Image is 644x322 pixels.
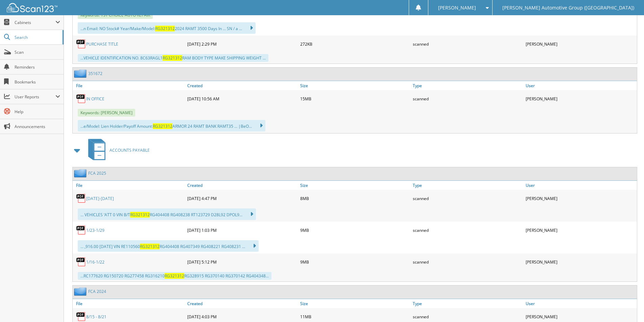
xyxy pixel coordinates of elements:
span: Search [15,34,59,40]
a: File [73,299,186,308]
a: 1/23-1/29 [86,227,104,233]
div: scanned [411,255,524,269]
img: PDF.png [76,225,86,235]
span: RG321312 [155,26,175,31]
a: Created [186,299,299,308]
span: Scan [15,49,60,55]
div: scanned [411,92,524,105]
a: Type [411,181,524,190]
div: 9MB [299,223,411,237]
a: Size [299,181,411,190]
div: ...VEHICLE IDENTIFICATION NO. 8C63RAGL1 RAM BODY TYPE MAKE SHIPPING WEIGHT ... [78,54,268,62]
div: [DATE] 10:56 AM [186,92,299,105]
iframe: Chat Widget [610,290,644,322]
a: Type [411,81,524,90]
div: 9MB [299,255,411,269]
div: scanned [411,192,524,205]
a: User [524,181,637,190]
img: folder2.png [74,169,88,177]
img: PDF.png [76,39,86,49]
span: Keywords: [PERSON_NAME] [78,109,135,117]
img: folder2.png [74,287,88,296]
a: 8/15 - 8/21 [86,314,106,320]
img: folder2.png [74,69,88,78]
div: [PERSON_NAME] [524,92,637,105]
a: File [73,181,186,190]
a: User [524,299,637,308]
span: [PERSON_NAME] [438,6,476,10]
a: Type [411,299,524,308]
div: 15MB [299,92,411,105]
a: User [524,81,637,90]
div: [PERSON_NAME] [524,192,637,205]
a: File [73,81,186,90]
span: Reminders [15,64,60,70]
span: RG321312 [163,55,182,61]
a: Size [299,299,411,308]
img: scan123-logo-white.svg [7,3,57,12]
a: 351672 [88,71,102,76]
span: Cabinets [15,20,55,25]
div: [PERSON_NAME] [524,37,637,51]
a: PURCHASE TITLE [86,41,118,47]
div: [DATE] 5:12 PM [186,255,299,269]
span: RG321312 [153,123,172,129]
div: ...RC177620 RG150720 RG277458 RG316210 RG328915 RG370140 RG370142 RG404348... [78,272,271,280]
span: RG321312 [165,273,184,279]
a: 1/16-1/22 [86,259,104,265]
a: FCA 2024 [88,289,106,294]
div: ...e/Model: Lien Holder/Payoff Amount: ARMOR 24 RAMT BANK RAMT35 ... |BeO... [78,120,265,131]
div: [PERSON_NAME] [524,255,637,269]
a: Created [186,181,299,190]
a: IN OFFICE [86,96,104,102]
div: scanned [411,223,524,237]
a: ACCOUNTS PAYABLE [84,137,150,164]
div: ... VEHICLES ‘ATT 0 VIN B/T RG404408 RG408238 RT123729 D28L92 DPOL9... [78,208,256,220]
span: User Reports [15,94,55,100]
img: PDF.png [76,257,86,267]
img: PDF.png [76,193,86,203]
div: [DATE] 2:29 PM [186,37,299,51]
span: [PERSON_NAME] Automotive Group ([GEOGRAPHIC_DATA]) [502,6,634,10]
div: 272KB [299,37,411,51]
div: 8MB [299,192,411,205]
span: Bookmarks [15,79,60,85]
a: [DATE]-[DATE] [86,196,114,201]
span: ACCOUNTS PAYABLE [110,147,150,153]
div: [PERSON_NAME] [524,223,637,237]
div: [DATE] 4:47 PM [186,192,299,205]
div: [DATE] 1:03 PM [186,223,299,237]
div: ...n Email: NO Stock# Year/Make/Model: 2024 RAMT 3500 Days In ... SN / a ... [78,22,256,34]
span: Announcements [15,124,60,129]
a: Created [186,81,299,90]
span: RG321312 [130,212,150,218]
a: Size [299,81,411,90]
img: PDF.png [76,94,86,104]
span: Help [15,109,60,115]
span: RG321312 [140,244,160,249]
a: FCA 2025 [88,170,106,176]
div: ... ,916.00 [DATE] VIN RE110560 RG404408 RG407349 RG408221 RG408231 ... [78,240,259,252]
div: scanned [411,37,524,51]
img: PDF.png [76,312,86,322]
